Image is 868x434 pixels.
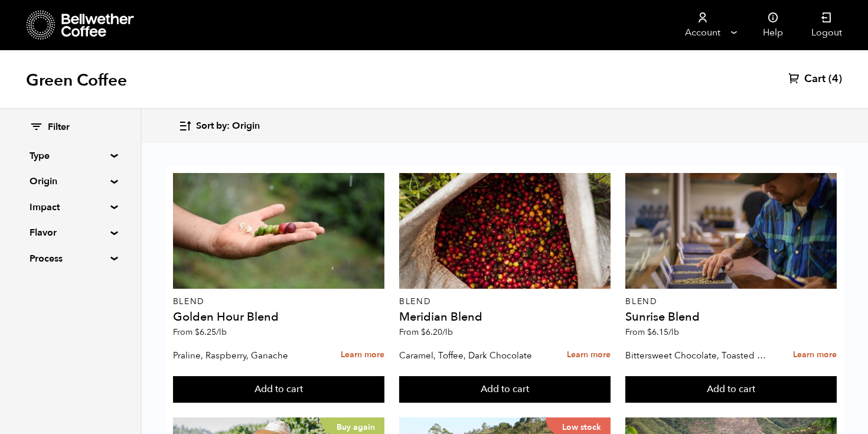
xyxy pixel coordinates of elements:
span: $ [647,327,652,338]
span: From [399,327,453,338]
bdi: 6.20 [421,327,453,338]
a: Cart (4) [788,72,842,86]
p: Bittersweet Chocolate, Toasted Marshmallow, Candied Orange, Praline [625,347,769,364]
span: (4) [828,72,842,86]
h4: Golden Hour Blend [173,311,384,323]
a: Learn more [567,342,611,368]
span: From [173,327,227,338]
h4: Meridian Blend [399,311,611,323]
bdi: 6.25 [195,327,227,338]
button: Add to cart [625,376,837,403]
p: Blend [173,298,384,306]
span: Sort by: Origin [196,120,260,133]
button: Add to cart [399,376,611,403]
span: /lb [668,327,679,338]
p: Caramel, Toffee, Dark Chocolate [399,347,543,364]
p: Praline, Raspberry, Ganache [173,347,317,364]
h1: Green Coffee [26,70,127,91]
summary: Process [30,252,111,266]
bdi: 6.15 [647,327,679,338]
span: $ [195,327,200,338]
p: Blend [625,298,837,306]
summary: Impact [30,200,111,214]
span: From [625,327,679,338]
span: /lb [216,327,227,338]
h4: Sunrise Blend [625,311,837,323]
summary: Type [30,149,111,163]
summary: Origin [30,174,111,188]
summary: Flavor [30,226,111,240]
a: Learn more [793,342,837,368]
button: Sort by: Origin [178,112,260,140]
a: Learn more [341,342,384,368]
span: /lb [442,327,453,338]
span: Filter [48,121,70,134]
span: Cart [804,72,825,86]
span: $ [421,327,426,338]
p: Blend [399,298,611,306]
button: Add to cart [173,376,384,403]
